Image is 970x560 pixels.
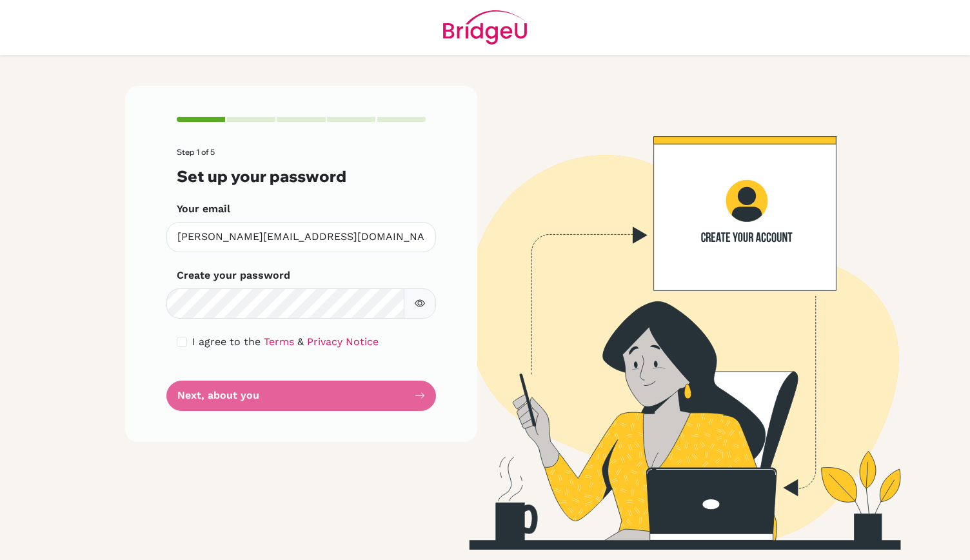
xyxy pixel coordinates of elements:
[192,335,261,348] span: I agree to the
[307,335,379,348] a: Privacy Notice
[177,201,230,217] label: Your email
[297,335,304,348] span: &
[177,167,426,186] h3: Set up your password
[177,147,215,157] span: Step 1 of 5
[177,268,290,283] label: Create your password
[166,222,436,252] input: Insert your email*
[264,335,294,348] a: Terms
